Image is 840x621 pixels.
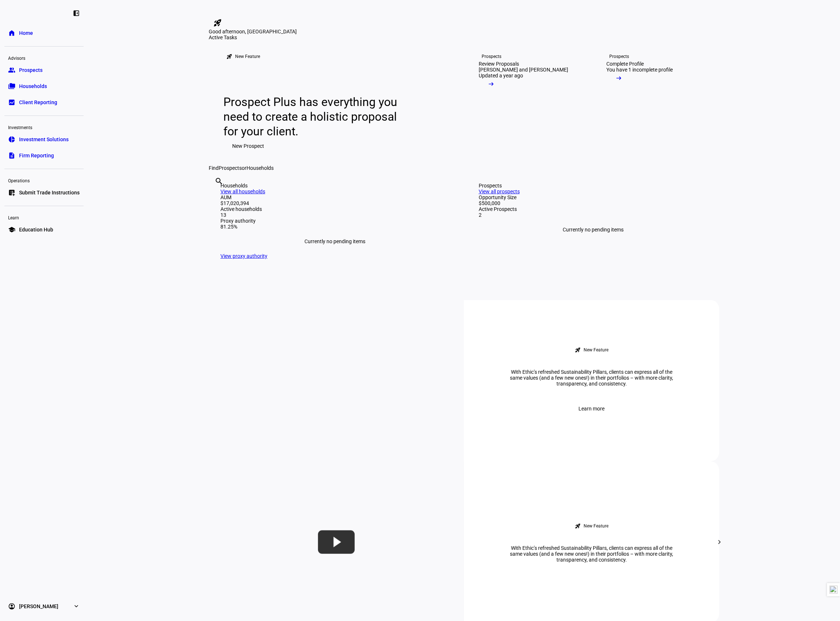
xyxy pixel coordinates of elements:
eth-mat-symbol: bid_landscape [8,99,15,106]
eth-mat-symbol: left_panel_close [73,10,80,17]
a: groupProspects [4,63,84,77]
span: Households [246,165,274,171]
div: You have 1 incomplete profile [606,67,673,73]
a: ProspectsReview Proposals[PERSON_NAME] and [PERSON_NAME]Updated a year ago [467,40,589,165]
eth-mat-symbol: list_alt_add [8,189,15,196]
span: Investment Solutions [19,136,69,143]
eth-mat-symbol: pie_chart [8,136,15,143]
div: $17,020,394 [220,200,449,206]
div: Advisors [4,52,84,63]
div: With Ethic’s refreshed Sustainability Pillars, clients can express all of the same values (and a ... [500,369,683,387]
div: Currently no pending items [479,218,708,241]
mat-icon: arrow_right_alt [487,80,495,88]
eth-mat-symbol: description [8,152,15,159]
span: Education Hub [19,226,53,233]
a: bid_landscapeClient Reporting [4,95,84,110]
eth-mat-symbol: school [8,226,15,233]
span: Submit Trade Instructions [19,189,80,196]
button: New Prospect [223,139,273,153]
div: Prospect Plus has everything you need to create a holistic proposal for your client. [223,95,404,139]
div: 2 [479,212,708,218]
eth-mat-symbol: account_circle [8,603,15,610]
a: homeHome [4,26,84,40]
div: Review Proposals [479,61,519,67]
div: Proxy authority [220,218,449,224]
div: Prospects [482,54,501,59]
span: Prospects [19,66,43,74]
button: Learn more [570,401,614,416]
a: View all households [220,189,265,194]
mat-icon: arrow_right_alt [615,74,622,82]
span: Home [19,29,33,37]
div: Investments [4,122,84,132]
input: Enter name of prospect or household [215,187,216,196]
div: 81.25% [220,224,449,230]
a: folder_copyHouseholds [4,79,84,94]
a: descriptionFirm Reporting [4,148,84,163]
div: Prospects [609,54,629,59]
div: Good afternoon, [GEOGRAPHIC_DATA] [209,29,719,34]
mat-icon: chevron_right [715,538,724,547]
eth-mat-symbol: home [8,29,15,37]
div: New Feature [584,523,609,529]
span: Client Reporting [19,99,57,106]
eth-mat-symbol: expand_more [73,603,80,610]
a: View all prospects [479,189,520,194]
mat-icon: rocket_launch [226,54,232,59]
div: Prospects [479,183,708,189]
span: Prospects [219,165,242,171]
span: Firm Reporting [19,152,54,159]
div: 13 [220,212,449,218]
div: With Ethic’s refreshed Sustainability Pillars, clients can express all of the same values (and a ... [500,545,683,563]
div: Currently no pending items [220,230,449,253]
div: AUM [220,194,449,200]
div: Opportunity Size [479,194,708,200]
span: New Prospect [232,139,264,153]
div: Find or [209,165,719,171]
div: Active Tasks [209,34,719,40]
div: New Feature [584,347,609,353]
div: Households [220,183,449,189]
span: Households [19,83,47,90]
div: $500,000 [479,200,708,206]
div: [PERSON_NAME] and [PERSON_NAME] [479,67,568,73]
div: Active Prospects [479,206,708,212]
eth-mat-symbol: folder_copy [8,83,15,90]
a: View proxy authority [220,253,267,259]
span: [PERSON_NAME] [19,603,58,610]
div: New Feature [235,54,260,59]
span: Learn more [579,401,605,416]
div: Operations [4,175,84,185]
div: Active households [220,206,449,212]
a: ProspectsComplete ProfileYou have 1 incomplete profile [595,40,716,165]
a: pie_chartInvestment Solutions [4,132,84,147]
div: Updated a year ago [479,73,523,78]
div: Learn [4,212,84,222]
mat-icon: rocket_launch [575,523,581,529]
div: Complete Profile [606,61,644,67]
mat-icon: rocket_launch [575,347,581,353]
mat-icon: rocket_launch [213,18,222,27]
eth-mat-symbol: group [8,66,15,74]
mat-icon: search [215,177,223,186]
